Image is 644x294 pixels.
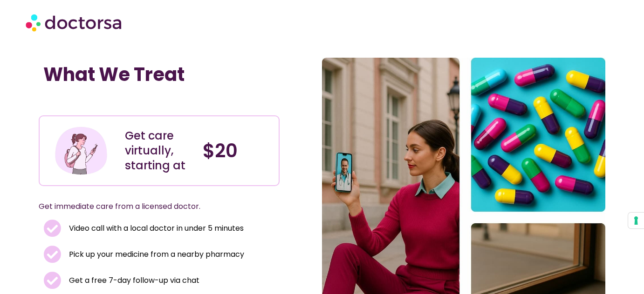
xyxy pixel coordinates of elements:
[67,222,244,235] span: Video call with a local doctor in under 5 minutes
[67,274,199,287] span: Get a free 7-day follow-up via chat
[54,123,109,178] img: Illustration depicting a young woman in a casual outfit, engaged with her smartphone. She has a p...
[43,95,183,106] iframe: Customer reviews powered by Trustpilot
[39,200,257,213] p: Get immediate care from a licensed doctor.
[125,128,194,173] div: Get care virtually, starting at
[203,140,272,162] h4: $20
[67,248,244,261] span: Pick up your medicine from a nearby pharmacy
[43,63,275,86] h1: What We Treat
[628,213,644,228] button: Your consent preferences for tracking technologies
